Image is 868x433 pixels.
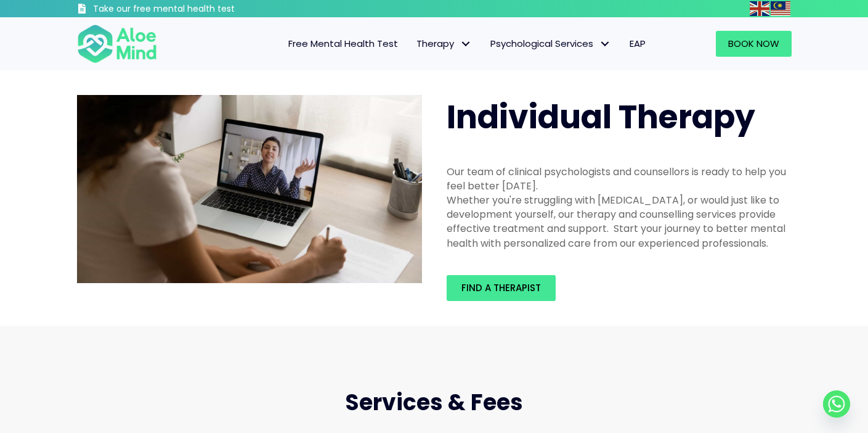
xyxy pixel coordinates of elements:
img: Therapy online individual [77,95,422,284]
span: Therapy [416,37,472,50]
a: Whatsapp [823,390,850,418]
a: EAP [620,31,655,57]
span: Find a therapist [461,281,541,294]
img: Aloe mind Logo [77,23,157,64]
a: Psychological ServicesPsychological Services: submenu [481,31,620,57]
div: Our team of clinical psychologists and counsellors is ready to help you feel better [DATE]. [447,165,792,193]
a: Take our free mental health test [77,3,301,17]
span: Services & Fees [345,387,523,418]
a: Free Mental Health Test [279,31,407,57]
a: Book Now [716,31,792,57]
span: Book Now [728,37,779,50]
h3: Take our free mental health test [93,3,301,15]
span: EAP [630,37,646,50]
a: Malay [771,1,792,15]
a: Find a therapist [447,275,556,301]
span: Psychological Services [490,37,611,50]
nav: Menu [173,31,655,57]
span: Psychological Services: submenu [596,35,614,53]
span: Free Mental Health Test [288,37,398,50]
div: Whether you're struggling with [MEDICAL_DATA], or would just like to development yourself, our th... [447,193,792,250]
img: ms [771,1,790,16]
a: English [750,1,771,15]
span: Therapy: submenu [457,35,475,53]
span: Individual Therapy [447,94,755,139]
a: TherapyTherapy: submenu [407,31,481,57]
img: en [750,1,769,16]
